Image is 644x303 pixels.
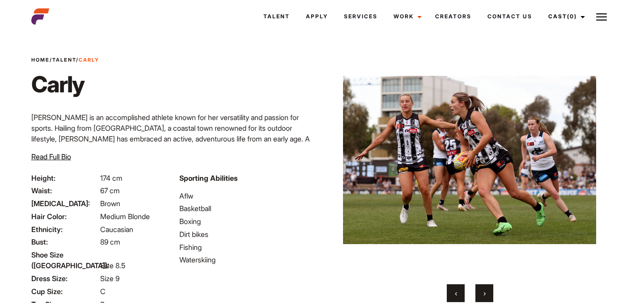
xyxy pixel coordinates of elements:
span: [MEDICAL_DATA]: [31,198,98,209]
strong: Carly [79,57,99,63]
span: Size 9 [100,274,119,283]
span: Waist: [31,185,98,196]
span: Bust: [31,237,98,247]
span: (0) [567,13,577,20]
span: C [100,287,106,296]
span: Hair Color: [31,211,98,222]
a: Cast(0) [540,4,590,29]
li: Aflw [179,191,317,201]
li: Fishing [179,242,317,253]
span: Shoe Size ([GEOGRAPHIC_DATA]): [31,249,98,271]
a: Services [336,4,386,29]
a: Contact Us [479,4,540,29]
span: Medium Blonde [100,212,150,221]
a: Talent [52,57,76,63]
li: Boxing [179,216,317,227]
span: Previous [455,289,457,298]
li: Dirt bikes [179,229,317,240]
button: Read Full Bio [31,151,71,162]
a: Home [31,57,50,63]
span: 174 cm [100,174,123,183]
p: [PERSON_NAME] is an accomplished athlete known for her versatility and passion for sports. Hailin... [31,112,317,166]
a: Work [386,4,427,29]
span: Read Full Bio [31,152,71,161]
span: Cup Size: [31,286,98,297]
span: Size 8.5 [100,261,125,270]
img: Burger icon [596,12,607,22]
span: Caucasian [100,225,133,234]
span: / / [31,56,99,64]
a: Creators [427,4,479,29]
span: Dress Size: [31,273,98,284]
img: cropped-aefm-brand-fav-22-square.png [31,8,49,25]
strong: Sporting Abilities [179,174,237,183]
a: Talent [255,4,298,29]
span: 67 cm [100,186,120,195]
li: Basketball [179,203,317,214]
a: Apply [298,4,336,29]
li: Waterskiing [179,254,317,265]
span: Ethnicity: [31,224,98,235]
span: Next [483,289,486,298]
h1: Carly [31,71,99,98]
span: Height: [31,173,98,183]
span: 89 cm [100,237,120,246]
span: Brown [100,199,120,208]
